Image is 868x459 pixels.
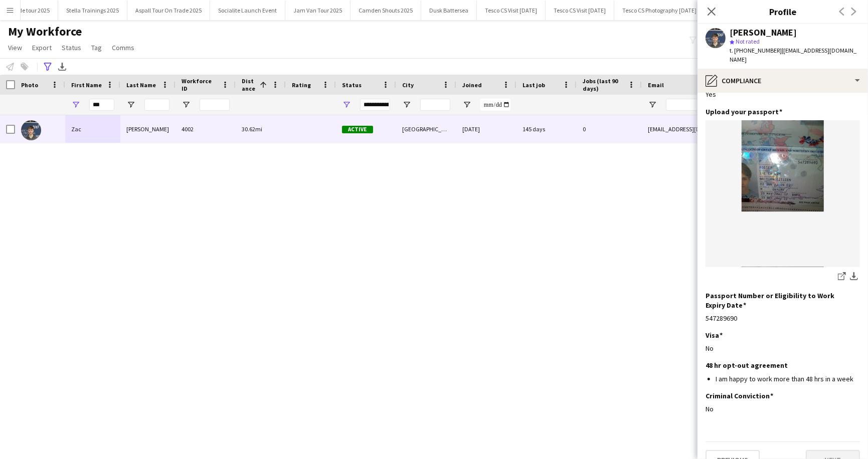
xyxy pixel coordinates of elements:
button: Jam Van Tour 2025 [285,1,351,20]
button: Open Filter Menu [342,100,351,109]
div: [DATE] [456,115,516,143]
h3: Upload your passport [706,107,782,116]
div: [PERSON_NAME] [120,115,176,143]
span: Joined [462,81,482,89]
div: 145 days [516,115,577,143]
button: Tesco CS Visit [DATE] [546,1,614,20]
div: 0 [577,115,642,143]
div: No [706,344,860,353]
img: Zac Foster [21,120,41,140]
app-action-btn: Export XLSX [56,61,68,73]
h3: Criminal Conviction [706,391,773,400]
div: Zac [65,115,120,143]
a: Export [28,41,56,54]
span: Distance [242,77,256,92]
div: Yes [706,90,860,99]
h3: Profile [698,5,868,18]
button: Open Filter Menu [648,100,657,109]
h3: 48 hr opt-out agreement [706,361,788,370]
a: Comms [108,41,138,54]
div: Compliance [698,69,868,93]
button: Tesco CS Visit [DATE] [477,1,546,20]
span: First Name [71,81,102,89]
div: [EMAIL_ADDRESS][DOMAIN_NAME] [642,115,842,143]
span: Photo [21,81,38,89]
div: [GEOGRAPHIC_DATA] [396,115,456,143]
li: I am happy to work more than 48 hrs in a week [716,374,860,383]
button: Camden Shouts 2025 [351,1,421,20]
input: Last Name Filter Input [144,99,169,111]
span: 30.62mi [242,125,262,133]
button: Open Filter Menu [182,100,191,109]
span: Last job [523,81,545,89]
span: Workforce ID [182,77,218,92]
span: Last Name [126,81,156,89]
span: View [8,43,22,52]
app-action-btn: Advanced filters [42,61,54,73]
span: Status [342,81,362,89]
button: Open Filter Menu [126,100,135,109]
span: Jobs (last 90 days) [583,77,624,92]
span: Not rated [736,38,760,45]
input: Joined Filter Input [480,99,510,111]
span: Active [342,126,373,133]
input: City Filter Input [420,99,450,111]
button: Stella Trainings 2025 [58,1,127,20]
span: t. [PHONE_NUMBER] [730,47,782,54]
button: Open Filter Menu [71,100,80,109]
span: Email [648,81,664,89]
button: Tesco CS Photography [DATE] [614,1,705,20]
span: Export [32,43,52,52]
span: City [402,81,414,89]
img: Passport Picture.png [706,120,860,267]
span: My Workforce [8,24,82,39]
h3: Visa [706,331,723,340]
input: Email Filter Input [666,99,836,111]
div: 547289690 [706,314,860,323]
h3: Passport Number or Eligibility to Work Expiry Date [706,291,852,309]
a: View [4,41,26,54]
span: | [EMAIL_ADDRESS][DOMAIN_NAME] [730,47,856,63]
input: First Name Filter Input [89,99,114,111]
span: Status [62,43,81,52]
span: Comms [112,43,134,52]
div: 4002 [176,115,236,143]
button: Dusk Battersea [421,1,477,20]
button: Aspall Tour On Trade 2025 [127,1,210,20]
button: Socialite Launch Event [210,1,285,20]
div: [PERSON_NAME] [730,28,797,37]
a: Tag [87,41,106,54]
button: Open Filter Menu [402,100,411,109]
div: No [706,404,860,413]
span: Tag [91,43,102,52]
span: Rating [292,81,311,89]
a: Status [58,41,85,54]
button: Open Filter Menu [462,100,471,109]
input: Workforce ID Filter Input [200,99,230,111]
